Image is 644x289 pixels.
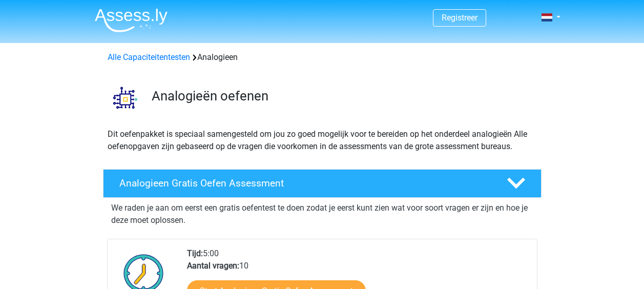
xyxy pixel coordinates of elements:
a: Alle Capaciteitentesten [108,52,190,62]
b: Tijd: [187,249,203,258]
h4: Analogieen Gratis Oefen Assessment [119,177,490,189]
h3: Analogieën oefenen [152,88,533,104]
a: Registreer [442,13,477,23]
b: Aantal vragen: [187,261,239,271]
img: analogieen [103,76,147,119]
p: We raden je aan om eerst een gratis oefentest te doen zodat je eerst kunt zien wat voor soort vra... [111,202,533,226]
div: Analogieen [103,51,541,64]
a: Analogieen Gratis Oefen Assessment [99,169,546,198]
p: Dit oefenpakket is speciaal samengesteld om jou zo goed mogelijk voor te bereiden op het onderdee... [108,128,537,153]
img: Assessly [95,8,168,32]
